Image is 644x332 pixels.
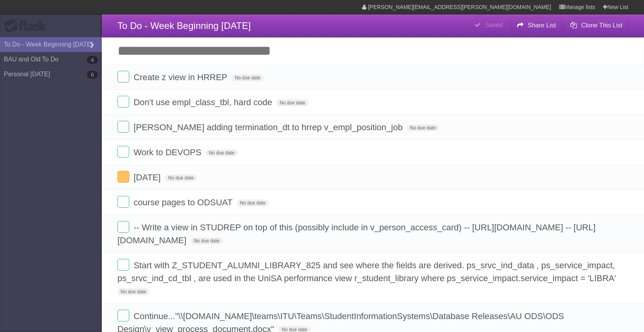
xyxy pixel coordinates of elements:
b: 4 [87,56,98,64]
button: Clone This List [564,18,628,32]
b: Clone This List [581,22,622,29]
span: Start with Z_STUDENT_ALUMNI_LIBRARY_825 and see where the fields are derived. ps_srvc_ind_data , ... [117,260,618,283]
b: Share List [528,22,556,29]
b: Saved [485,22,503,28]
span: Don't use empl_class_tbl, hard code [133,97,274,107]
button: Share List [511,18,562,32]
span: No due date [191,237,222,244]
label: Done [117,171,129,183]
label: Done [117,259,129,271]
span: Create z view in HRREP [133,72,229,82]
b: 6 [87,71,98,79]
span: No due date [206,149,237,156]
label: Done [117,310,129,321]
span: course pages to ODSUAT [133,197,235,207]
span: No due date [232,74,263,81]
span: No due date [165,174,197,181]
label: Done [117,96,129,108]
label: Done [117,221,129,233]
span: To Do - Week Beginning [DATE] [117,20,251,31]
span: No due date [407,124,439,131]
label: Done [117,71,129,83]
span: [DATE] [133,172,162,182]
label: Done [117,146,129,158]
span: Work to DEVOPS [133,147,203,157]
span: [PERSON_NAME] adding termination_dt to hrrep v_empl_position_job [133,122,404,132]
span: -- Write a view in STUDREP on top of this (possibly include in v_person_access_card) -- [URL][DOM... [117,223,595,245]
div: Flask [4,19,51,33]
span: No due date [276,99,308,106]
label: Done [117,121,129,133]
span: No due date [237,199,269,206]
label: Done [117,196,129,208]
span: No due date [117,288,149,295]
